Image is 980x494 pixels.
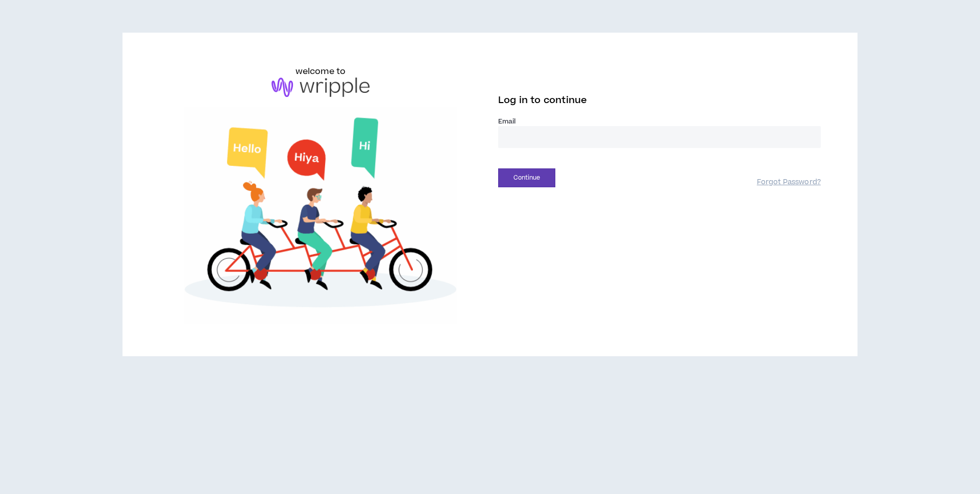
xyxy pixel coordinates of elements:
[498,117,821,126] label: Email
[757,178,821,187] a: Forgot Password?
[272,78,370,97] img: logo-brand.png
[159,107,482,324] img: Welcome to Wripple
[498,94,587,107] span: Log in to continue
[498,168,555,187] button: Continue
[296,65,346,78] h6: welcome to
